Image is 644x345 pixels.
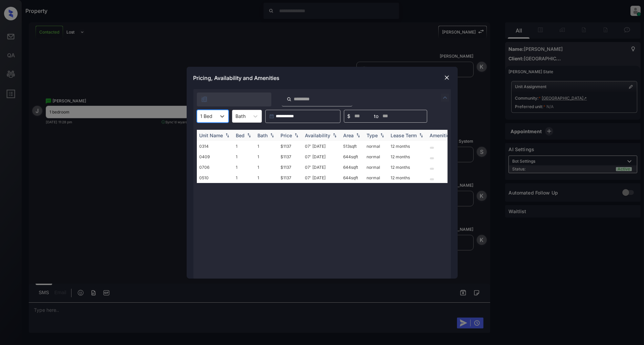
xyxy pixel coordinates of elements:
td: 1 [255,172,278,183]
img: icon-zuma [287,96,292,102]
td: 1 [233,172,255,183]
img: close [443,74,450,81]
td: 12 months [388,151,427,162]
img: sorting [293,133,300,138]
td: 0706 [197,162,233,172]
td: $1137 [278,151,303,162]
td: 07' [DATE] [303,162,341,172]
td: 07' [DATE] [303,172,341,183]
span: to [374,113,379,120]
img: sorting [224,133,231,138]
div: Bath [258,133,268,138]
div: Pricing, Availability and Amenities [187,67,458,89]
td: 644 sqft [341,172,364,183]
div: Bed [236,133,245,138]
img: sorting [355,133,361,138]
td: 07' [DATE] [303,151,341,162]
td: 07' [DATE] [303,141,341,151]
span: $ [348,113,351,120]
td: $1137 [278,162,303,172]
td: $1137 [278,172,303,183]
div: Amenities [430,133,453,138]
td: 513 sqft [341,141,364,151]
td: 0510 [197,172,233,183]
div: Price [281,133,292,138]
img: icon-zuma [201,96,208,103]
img: sorting [246,133,252,138]
td: normal [364,162,388,172]
div: Unit Name [200,133,223,138]
div: Availability [305,133,331,138]
td: 1 [255,151,278,162]
div: Type [367,133,378,138]
td: 0314 [197,141,233,151]
td: $1137 [278,141,303,151]
div: Lease Term [391,133,417,138]
div: Area [344,133,354,138]
img: sorting [331,133,338,138]
td: 12 months [388,141,427,151]
td: normal [364,151,388,162]
td: 1 [255,141,278,151]
img: sorting [418,133,424,138]
img: sorting [269,133,275,138]
td: 1 [233,151,255,162]
td: 644 sqft [341,162,364,172]
td: 0409 [197,151,233,162]
td: 12 months [388,172,427,183]
td: normal [364,141,388,151]
td: 644 sqft [341,151,364,162]
td: normal [364,172,388,183]
td: 12 months [388,162,427,172]
img: sorting [379,133,386,138]
td: 1 [255,162,278,172]
img: icon-zuma [441,94,449,102]
td: 1 [233,141,255,151]
td: 1 [233,162,255,172]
